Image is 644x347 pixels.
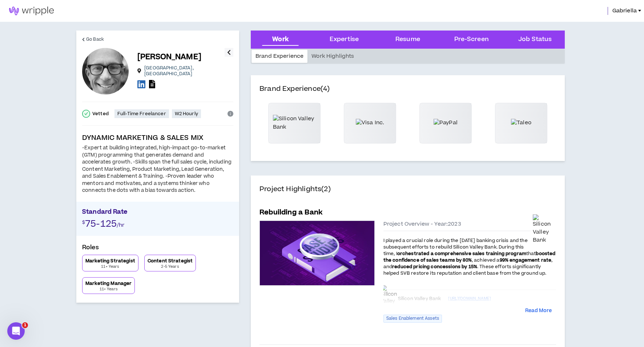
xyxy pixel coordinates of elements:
span: info-circle [228,111,233,117]
p: DYNAMIC MARKETING & SALES MIX [82,133,233,143]
strong: boosted the confidence of sales teams by 80% [383,250,556,263]
span: that [526,250,536,257]
p: 2-5 Years [161,264,179,270]
span: , and [383,257,553,270]
span: I played a crucial role during the [DATE] banking crisis and the subsequent efforts to rebuild Si... [383,237,528,257]
div: Expertise [330,35,359,44]
div: Work [272,35,289,44]
strong: 99% engagement rate [500,257,552,263]
span: Gabriella [612,7,637,15]
span: Go Back [86,36,104,43]
p: [PERSON_NAME] [137,52,201,62]
div: Resume [395,35,420,44]
span: 1 [22,322,28,328]
p: Vetted [92,111,109,117]
span: 75-125 [85,218,117,230]
span: /hr [117,221,124,229]
span: , achieved a [472,257,500,263]
a: Go Back [82,31,104,48]
img: Silicon Valley Bank [533,214,556,245]
p: Full-Time Freelancer [117,111,166,117]
span: check-circle [82,110,90,118]
div: Brand Experience [251,50,307,63]
p: [GEOGRAPHIC_DATA] , [GEOGRAPHIC_DATA] [144,65,225,77]
p: 11+ Years [101,264,119,270]
div: Brian S. [82,48,129,94]
p: Marketing Strategist [85,258,135,264]
span: Project Overview - Year: 2023 [383,221,461,228]
img: PayPal [434,119,458,127]
h5: Rebuilding a Bank [259,207,322,218]
button: Read More [525,307,552,315]
img: project-case-studies-default.jpeg [260,221,374,285]
iframe: Intercom live chat [7,322,25,340]
p: Roles [82,243,233,255]
p: Standard Rate [82,207,233,218]
img: Visa Inc. [356,119,384,127]
div: Work Highlights [307,50,358,63]
span: $ [82,219,85,226]
p: 11+ Years [100,286,118,292]
div: Job Status [518,35,552,44]
img: Taleo [511,119,531,127]
span: Sales Enablement Assets [383,315,442,323]
div: -Expert at building integrated, high-impact go-to-market (GTM) programming that generates demand ... [82,145,233,194]
strong: reduced pricing concessions by 15% [392,263,477,270]
h4: Brand Experience (4) [259,84,556,103]
span: . These efforts significantly helped SVB restore its reputation and client base from the ground up. [383,263,547,277]
p: Content Strategist [148,258,193,264]
div: Pre-Screen [454,35,489,44]
p: W2 Hourly [175,111,198,117]
p: Marketing Manager [85,281,132,286]
img: Silicon Valley Bank [273,115,316,131]
strong: orchestrated a comprehensive sales training program [397,250,526,257]
h4: Project Highlights (2) [259,184,556,203]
